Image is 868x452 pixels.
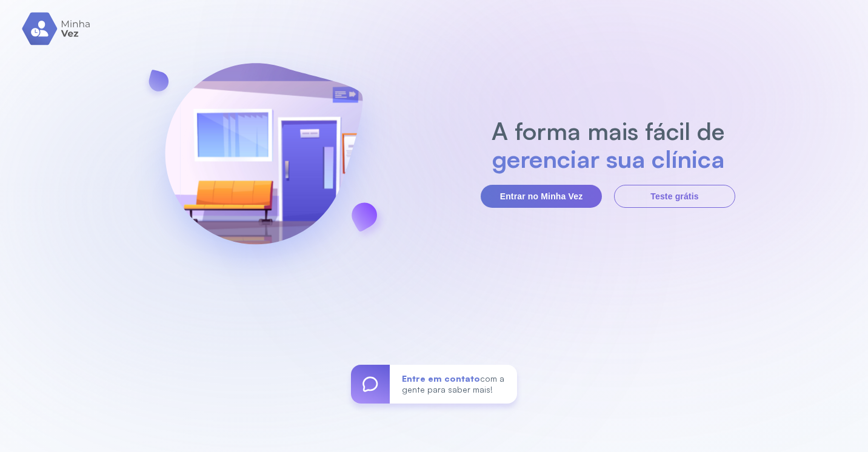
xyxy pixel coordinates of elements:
[614,185,735,208] button: Teste grátis
[486,117,731,145] h2: A forma mais fácil de
[486,145,731,173] h2: gerenciar sua clínica
[133,31,395,294] img: banner-login.svg
[402,373,480,384] span: Entre em contato
[351,365,517,404] a: Entre em contatocom a gente para saber mais!
[390,365,517,404] div: com a gente para saber mais!
[22,12,92,45] img: logo.svg
[481,185,602,208] button: Entrar no Minha Vez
